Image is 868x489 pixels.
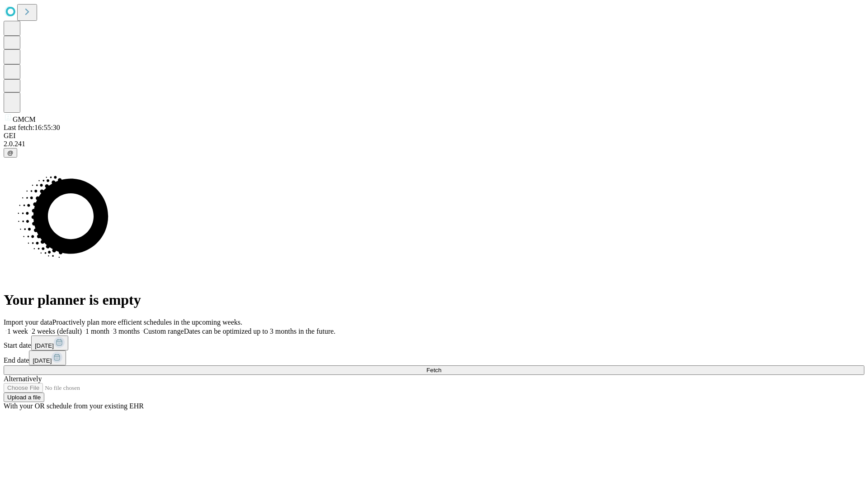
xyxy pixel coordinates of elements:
[85,327,109,335] span: 1 month
[4,292,864,308] h1: Your planner is empty
[4,318,52,326] span: Import your data
[113,327,140,335] span: 3 months
[4,393,44,402] button: Upload a file
[4,350,864,365] div: End date
[4,336,864,350] div: Start date
[143,327,184,335] span: Custom range
[4,148,17,158] button: @
[4,124,60,131] span: Last fetch: 16:55:30
[4,140,864,148] div: 2.0.241
[31,336,68,350] button: [DATE]
[13,115,36,123] span: GMCM
[184,327,335,335] span: Dates can be optimized up to 3 months in the future.
[4,375,42,383] span: Alternatively
[4,402,144,410] span: With your OR schedule from your existing EHR
[426,367,441,374] span: Fetch
[7,327,28,335] span: 1 week
[52,318,242,326] span: Proactively plan more efficient schedules in the upcoming weeks.
[4,365,864,375] button: Fetch
[29,350,66,365] button: [DATE]
[32,327,82,335] span: 2 weeks (default)
[7,149,14,156] span: @
[35,342,54,349] span: [DATE]
[4,132,864,140] div: GEI
[33,357,52,364] span: [DATE]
